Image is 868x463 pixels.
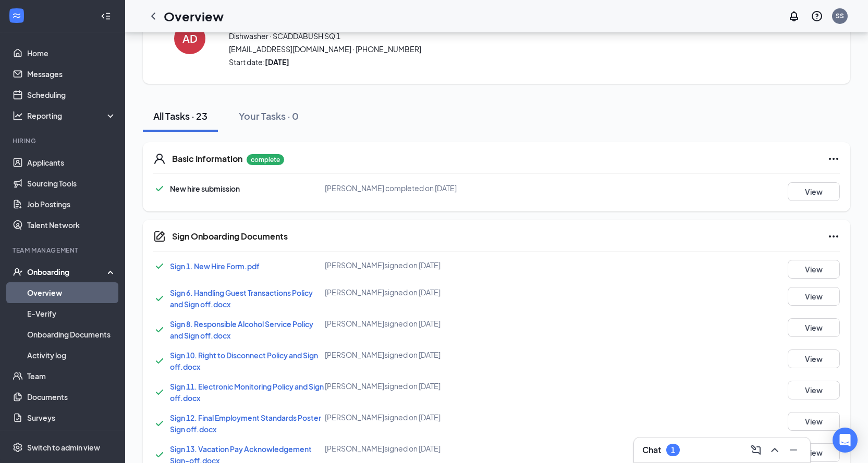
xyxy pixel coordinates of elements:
button: View [788,318,840,337]
div: Switch to admin view [27,442,100,453]
svg: Checkmark [153,417,166,430]
span: [PERSON_NAME] completed on [DATE] [325,183,457,193]
div: [PERSON_NAME] signed on [DATE] [325,443,554,454]
a: Overview [27,282,116,303]
span: Start date: [229,57,714,67]
div: Hiring [13,136,114,145]
button: View [788,182,840,201]
div: [PERSON_NAME] signed on [DATE] [325,318,554,329]
svg: UserCheck [13,267,23,277]
svg: ChevronUp [768,444,781,456]
svg: Notifications [788,10,800,22]
div: [PERSON_NAME] signed on [DATE] [325,349,554,360]
svg: QuestionInfo [811,10,823,22]
svg: ComposeMessage [750,444,762,456]
svg: Checkmark [153,182,166,195]
div: [PERSON_NAME] signed on [DATE] [325,260,554,270]
span: New hire submission [170,184,240,193]
div: Reporting [27,110,117,121]
a: Scheduling [27,84,116,105]
span: [EMAIL_ADDRESS][DOMAIN_NAME] · [PHONE_NUMBER] [229,44,714,54]
svg: Checkmark [153,292,166,305]
svg: Collapse [101,11,111,21]
button: View [788,349,840,368]
p: complete [247,154,284,165]
button: ChevronUp [766,442,783,458]
div: Team Management [13,246,114,255]
div: 1 [671,446,675,455]
div: [PERSON_NAME] signed on [DATE] [325,381,554,391]
a: Talent Network [27,215,116,235]
h3: Chat [642,444,661,456]
button: ComposeMessage [748,442,764,458]
a: E-Verify [27,303,116,324]
a: Sign 1. New Hire Form.pdf [170,261,260,271]
button: View [788,260,840,279]
a: Sign 12. Final Employment Standards Poster Sign off.docx [170,413,321,434]
svg: Checkmark [153,323,166,336]
a: Sign 10. Right to Disconnect Policy and Sign off.docx [170,351,318,371]
a: Documents [27,386,116,407]
a: Activity log [27,345,116,366]
div: SS [836,11,844,20]
button: View [788,287,840,306]
a: Surveys [27,407,116,428]
span: Dishwasher · SCADDABUSH SQ 1 [229,31,714,41]
h5: Sign Onboarding Documents [172,231,288,242]
a: Home [27,43,116,64]
a: Sourcing Tools [27,173,116,194]
a: Sign 11. Electronic Monitoring Policy and Sign off.docx [170,382,324,403]
a: Team [27,366,116,386]
svg: ChevronLeft [147,10,160,22]
svg: WorkstreamLogo [11,10,22,21]
svg: Minimize [787,444,800,456]
svg: Checkmark [153,260,166,272]
div: Onboarding [27,267,107,277]
svg: Checkmark [153,355,166,367]
button: View [788,443,840,462]
a: Applicants [27,152,116,173]
button: Minimize [785,442,802,458]
button: View [788,412,840,431]
svg: Checkmark [153,386,166,398]
h4: AD [182,35,198,42]
svg: CompanyDocumentIcon [153,230,166,243]
a: Onboarding Documents [27,324,116,345]
button: View [788,381,840,399]
a: Sign 6. Handling Guest Transactions Policy and Sign off.docx [170,288,313,309]
svg: Analysis [13,110,23,121]
button: AD [164,9,216,67]
svg: Settings [13,442,23,453]
div: [PERSON_NAME] signed on [DATE] [325,412,554,422]
a: Job Postings [27,194,116,215]
svg: Ellipses [827,153,840,165]
strong: [DATE] [265,57,289,67]
h1: Overview [164,7,224,25]
svg: User [153,153,166,165]
a: Messages [27,64,116,84]
h5: Basic Information [172,153,242,165]
div: [PERSON_NAME] signed on [DATE] [325,287,554,297]
div: Your Tasks · 0 [239,109,299,122]
div: All Tasks · 23 [153,109,207,122]
svg: Ellipses [827,230,840,243]
svg: Checkmark [153,448,166,461]
div: Open Intercom Messenger [833,428,858,453]
a: Sign 8. Responsible Alcohol Service Policy and Sign off.docx [170,319,313,340]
